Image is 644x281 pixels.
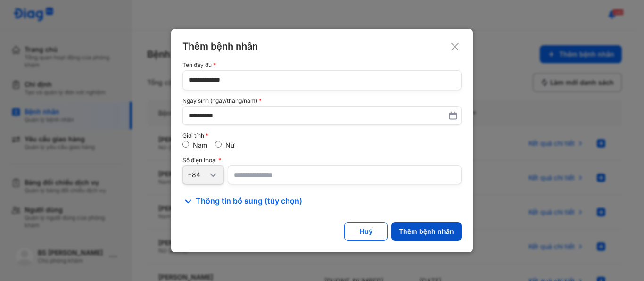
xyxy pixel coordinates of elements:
[188,171,207,179] div: +84
[182,62,462,68] div: Tên đầy đủ
[391,222,462,241] button: Thêm bệnh nhân
[182,132,462,139] div: Giới tính
[182,98,462,104] div: Ngày sinh (ngày/tháng/năm)
[196,196,302,207] span: Thông tin bổ sung (tùy chọn)
[182,157,462,164] div: Số điện thoại
[399,227,454,236] div: Thêm bệnh nhân
[193,141,207,149] label: Nam
[344,222,388,241] button: Huỷ
[225,141,235,149] label: Nữ
[182,40,462,52] div: Thêm bệnh nhân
